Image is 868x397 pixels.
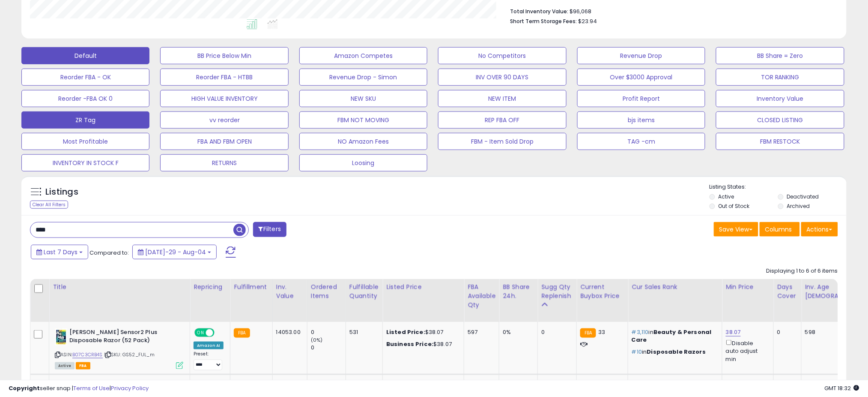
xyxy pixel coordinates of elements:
span: #3,110 [632,328,649,336]
div: Fulfillment [234,283,268,292]
button: Reorder FBA - OK [21,69,149,86]
button: HIGH VALUE INVENTORY [160,90,288,107]
button: FBM NOT MOVING [299,111,427,129]
button: Reorder FBA - HTBB [160,69,288,86]
button: Revenue Drop - Simon [299,69,427,86]
strong: Copyright [9,384,40,392]
span: 33 [598,328,605,336]
p: in [632,348,716,356]
button: [DATE]-29 - Aug-04 [132,245,217,259]
div: Sugg Qty Replenish [541,283,573,301]
p: in [632,328,716,344]
div: Displaying 1 to 6 of 6 items [767,267,838,275]
label: Archived [787,202,810,210]
button: Default [21,47,149,64]
div: Min Price [726,283,770,292]
span: #10 [632,348,642,356]
button: NEW ITEM [438,90,566,107]
button: ZR Tag [21,111,149,129]
div: FBA Available Qty [468,283,495,310]
button: FBA AND FBM OPEN [160,133,288,150]
div: 0 [777,328,795,336]
div: 0 [541,328,570,336]
div: Repricing [194,283,227,292]
button: BB Share = Zero [716,47,844,64]
b: [PERSON_NAME] Sensor2 Plus Disposable Razor (52 Pack) [69,328,173,346]
div: Current Buybox Price [580,283,624,301]
small: FBA [580,328,596,338]
div: Cur Sales Rank [632,283,719,292]
button: Amazon Competes [299,47,427,64]
span: Compared to: [89,249,129,257]
button: TOR RANKING [716,69,844,86]
button: Save View [714,222,758,237]
button: Columns [760,222,800,237]
div: seller snap | | [9,385,149,393]
span: 2025-08-13 18:32 GMT [825,384,859,392]
b: Listed Price: [386,328,425,336]
small: (0%) [311,337,323,343]
button: Loosing [299,154,427,171]
a: Privacy Policy [111,384,149,392]
div: Clear All Filters [30,201,68,209]
span: All listings currently available for purchase on Amazon [55,362,75,370]
div: Preset: [194,351,224,370]
div: 0% [503,328,531,336]
button: Most Profitable [21,133,149,150]
th: Please note that this number is a calculation based on your required days of coverage and your ve... [538,279,577,322]
span: OFF [213,329,227,337]
div: $38.07 [386,328,457,336]
small: FBA [234,328,250,338]
label: Active [719,193,734,200]
div: Amazon AI [194,342,224,349]
button: Profit Report [577,90,705,107]
button: BB Price Below Min [160,47,288,64]
span: [DATE]-29 - Aug-04 [145,248,206,256]
button: Last 7 Days [31,245,88,259]
span: ON [195,329,206,337]
h5: Listings [45,186,78,198]
div: Fulfillable Quantity [349,283,379,301]
div: Days Cover [777,283,798,301]
div: 14053.00 [276,328,301,336]
a: 38.07 [726,328,741,337]
button: REP FBA OFF [438,111,566,129]
div: $38.07 [386,340,457,348]
span: FBA [76,362,90,370]
button: FBM RESTOCK [716,133,844,150]
button: bjs items [577,111,705,129]
button: NEW SKU [299,90,427,107]
button: Reorder -FBA OK 0 [21,90,149,107]
button: Revenue Drop [577,47,705,64]
button: vv reorder [160,111,288,129]
span: Disposable Razors [647,348,706,356]
label: Deactivated [787,193,819,200]
div: 597 [468,328,492,336]
p: Listing States: [710,183,847,191]
div: Disable auto adjust min [726,338,767,363]
span: Last 7 Days [44,248,78,256]
label: Out of Stock [719,202,750,210]
li: $96,068 [510,6,832,16]
div: 0 [311,344,346,352]
div: BB Share 24h. [503,283,534,301]
button: No Competitors [438,47,566,64]
div: Listed Price [386,283,460,292]
a: B07C3CRB4S [72,351,103,358]
span: $23.94 [578,17,597,25]
b: Business Price: [386,340,433,348]
div: Inv. value [276,283,304,301]
button: INV OVER 90 DAYS [438,69,566,86]
b: Total Inventory Value: [510,8,568,15]
img: 51wKCMCg-BL._SL40_.jpg [55,328,67,346]
a: Terms of Use [73,384,110,392]
div: Ordered Items [311,283,342,301]
button: Actions [801,222,838,237]
span: Beauty & Personal Care [632,328,712,344]
button: NO Amazon Fees [299,133,427,150]
button: TAG -cm [577,133,705,150]
div: 0 [311,328,346,336]
span: | SKU: GS52_FUL_m [104,351,155,358]
div: Title [53,283,186,292]
button: Inventory Value [716,90,844,107]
